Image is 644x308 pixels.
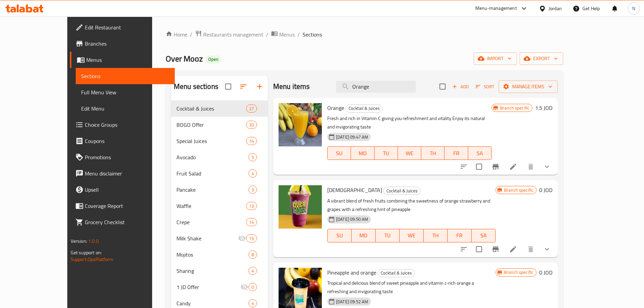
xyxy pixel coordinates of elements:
[81,88,169,96] span: Full Menu View
[171,133,268,149] div: Special Juices14
[176,218,246,226] span: Crepe
[249,284,257,290] span: 0
[246,104,257,113] div: items
[327,114,492,131] p: Fresh and rich in Vitamin C giving you refreshment and vitality Enjoy its natural and invigoratin...
[476,83,494,91] span: Sort
[70,149,175,165] a: Promotions
[475,4,517,13] div: Menu-management
[346,104,382,112] span: Cocktail & Juices
[450,81,471,92] span: Add item
[190,30,192,39] li: /
[176,202,246,210] div: Waffle
[166,51,203,66] span: Over Mooz
[246,137,257,145] div: items
[171,279,268,295] div: 1 JD Offer0
[474,81,496,92] button: Sort
[171,230,268,246] div: Milk Shake13
[70,19,175,35] a: Edit Restaurant
[474,52,517,65] button: import
[501,269,536,276] span: Branch specific
[327,197,496,214] p: A vibrant blend of fresh fruits combining the sweetness of orange strawberry and grapes with a re...
[249,170,257,177] span: 4
[176,137,246,145] div: Special Juices
[246,138,257,144] span: 14
[474,231,493,240] span: SA
[520,52,563,65] button: export
[71,255,114,264] a: Support.OpsPlatform
[472,160,486,174] span: Select to update
[303,30,322,39] span: Sections
[354,148,372,158] span: MO
[70,198,175,214] a: Coverage Report
[248,299,257,307] div: items
[471,148,489,158] span: SA
[632,5,635,12] span: N
[252,78,268,95] button: Add section
[85,40,169,48] span: Branches
[171,149,268,165] div: Avocado5
[447,148,465,158] span: FR
[85,153,169,161] span: Promotions
[487,241,504,257] button: Branch-specific-item
[539,241,555,257] button: show more
[445,146,468,160] button: FR
[246,218,257,226] div: items
[448,229,472,242] button: FR
[248,186,257,194] div: items
[71,237,87,245] span: Version:
[246,234,257,242] div: items
[539,268,552,277] h6: 0 JOD
[176,121,246,129] div: BOGO Offer
[378,231,397,240] span: TU
[377,148,395,158] span: TU
[176,186,248,194] span: Pancake
[497,105,532,111] span: Branch specific
[85,169,169,177] span: Menu disclaimer
[271,30,295,39] a: Menus
[246,121,257,129] div: items
[400,229,424,242] button: WE
[85,23,169,31] span: Edit Restaurant
[238,234,246,242] svg: Inactive section
[76,100,175,117] a: Edit Menu
[174,81,218,92] h2: Menu sections
[351,146,374,160] button: MO
[327,267,376,278] span: Pineapple and orange
[249,252,257,258] span: 8
[246,122,257,128] span: 33
[330,231,349,240] span: SU
[81,104,169,113] span: Edit Menu
[171,182,268,198] div: Pancake3
[81,72,169,80] span: Sections
[450,81,471,92] button: Add
[523,159,539,175] button: delete
[246,235,257,242] span: 13
[378,269,414,277] span: Cocktail & Juices
[249,268,257,274] span: 4
[539,159,555,175] button: show more
[456,159,472,175] button: sort-choices
[333,216,371,222] span: [DATE] 09:50 AM
[354,231,373,240] span: MO
[176,251,248,259] div: Mojitos
[333,134,371,140] span: [DATE] 09:47 AM
[279,30,295,39] span: Menus
[333,299,371,305] span: [DATE] 09:52 AM
[266,30,268,39] li: /
[195,30,263,39] a: Restaurants management
[384,187,420,195] span: Cocktail & Juices
[327,229,352,242] button: SU
[240,283,248,291] svg: Inactive section
[248,153,257,161] div: items
[85,186,169,194] span: Upsell
[70,133,175,149] a: Coupons
[70,214,175,230] a: Grocery Checklist
[70,35,175,52] a: Branches
[171,263,268,279] div: Sharing4
[297,30,300,39] li: /
[246,105,257,112] span: 27
[451,83,470,91] span: Add
[166,30,187,39] a: Home
[248,251,257,259] div: items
